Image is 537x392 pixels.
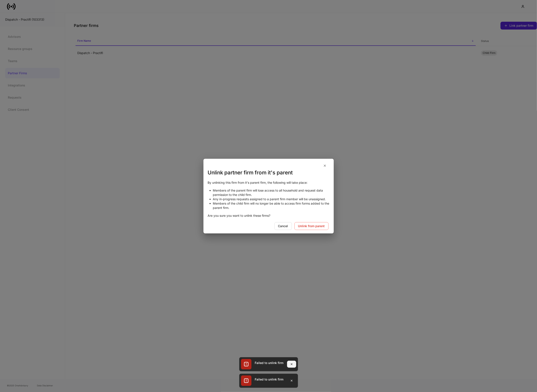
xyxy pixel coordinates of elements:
p: Are you sure you want to unlink these firms? [208,213,329,218]
div: Cancel [278,225,288,228]
h3: Unlink partner firm from it's parent [208,169,329,176]
div: Failed to unlink firm [255,377,284,382]
div: Failed to unlink firm [255,361,284,365]
p: By unlinking this firm from it's parent firm, the following will take place: [208,180,329,185]
div: Unlink from parent [298,225,325,228]
p: Members of the parent firm will lose access to all household and request data permission to the c... [213,188,329,197]
button: Unlink from parent [294,222,329,230]
p: Any in-progress requests assigned to a parent firm member will be unassigned. [213,197,329,201]
button: Cancel [274,222,292,230]
p: Members of the child firm will no longer be able to access firm forms added to the parent firm. [213,201,329,210]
